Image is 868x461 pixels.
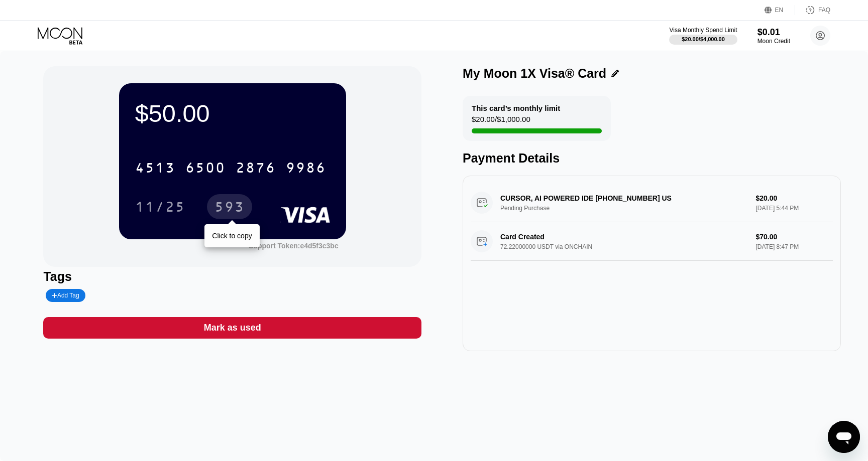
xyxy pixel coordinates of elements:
div: 593 [214,200,245,216]
div: $0.01 [757,27,790,38]
div: Mark as used [43,317,421,339]
div: Visa Monthly Spend Limit [669,27,737,34]
div: Support Token: e4d5f3c3bc [249,242,339,250]
div: FAQ [795,5,830,15]
div: 9986 [286,161,326,177]
div: 4513650028769986 [129,155,332,180]
div: Support Token:e4d5f3c3bc [249,242,339,250]
div: 11/25 [128,194,193,219]
div: Visa Monthly Spend Limit$20.00/$4,000.00 [669,27,737,45]
div: My Moon 1X Visa® Card [463,66,606,81]
div: EN [775,7,784,14]
div: Add Tag [46,289,85,302]
div: Payment Details [463,151,841,166]
div: Mark as used [204,322,261,334]
div: $20.00 / $4,000.00 [682,36,725,42]
div: 6500 [185,161,226,177]
div: This card’s monthly limit [472,104,560,112]
iframe: Кнопка запуска окна обмена сообщениями [828,421,860,453]
div: Moon Credit [757,38,790,45]
div: $20.00 / $1,000.00 [472,115,530,128]
div: 11/25 [135,200,185,216]
div: Tags [43,269,421,284]
div: Click to copy [212,232,252,240]
div: $0.01Moon Credit [757,27,790,45]
div: $50.00 [135,99,330,127]
div: 2876 [236,161,276,177]
div: EN [765,5,795,15]
div: 4513 [135,161,175,177]
div: Add Tag [52,292,79,299]
div: 593 [207,194,252,219]
div: FAQ [818,7,830,14]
